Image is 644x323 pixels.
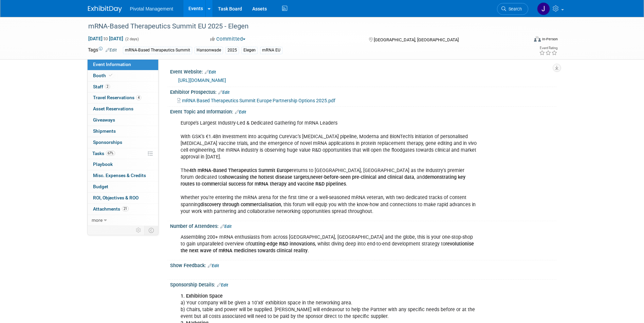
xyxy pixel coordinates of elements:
[250,241,315,247] b: cutting-edge R&D innovations
[88,46,117,54] td: Tags
[123,47,192,54] div: mRNA-Based Therapeutics Summit
[88,159,158,170] a: Playbook
[88,92,158,103] a: Travel Reservations4
[260,47,282,54] div: mRNA EU
[205,70,216,74] a: Edit
[170,260,556,269] div: Show Feedback:
[109,73,112,77] i: Booth reservation complete
[176,116,482,218] div: Europe’s Largest Industry-Led & Dedicated Gathering for mRNA Leaders With GSK’s €1.4Bn investment...
[534,36,541,42] img: Format-Inperson.png
[88,137,158,148] a: Sponsorships
[93,73,114,78] span: Booth
[88,215,158,226] a: more
[93,195,139,200] span: ROI, Objectives & ROO
[88,59,158,70] a: Event Information
[208,263,219,268] a: Edit
[93,106,133,111] span: Asset Reservations
[105,84,110,89] span: 2
[177,98,335,103] a: mRNA Based Therapeutics Summit Europe Partnership Options 2025.pdf
[88,36,124,42] span: [DATE] [DATE]
[130,6,173,12] span: Pivotal Management
[88,193,158,203] a: ROI, Objectives & ROO
[92,151,115,156] span: Tasks
[488,35,558,45] div: Event Format
[542,37,558,42] div: In-Person
[235,110,246,114] a: Edit
[93,128,116,134] span: Shipments
[170,280,556,288] div: Sponsorship Details:
[92,217,103,223] span: more
[181,293,223,299] b: 1. Exhibition Space
[88,170,158,181] a: Misc. Expenses & Credits
[122,206,129,211] span: 21
[88,181,158,192] a: Budget
[217,283,228,287] a: Edit
[88,6,122,13] img: ExhibitDay
[176,231,482,258] div: Assembling 200+ mRNA enthusiasts from across [GEOGRAPHIC_DATA], [GEOGRAPHIC_DATA] and the globe, ...
[93,173,146,178] span: Misc. Expenses & Credits
[170,107,556,115] div: Event Topic and Information:
[88,204,158,215] a: Attachments21
[189,168,292,173] b: 4th mRNA-Based Therapeutics Summit Europe
[537,2,550,15] img: Jessica Gatton
[220,224,232,229] a: Edit
[106,48,117,52] a: Edit
[86,20,518,33] div: mRNA-Based Therapeutics Summit EU 2025 - Elegen
[374,37,459,42] span: [GEOGRAPHIC_DATA], [GEOGRAPHIC_DATA]
[225,47,239,54] div: 2025
[195,47,223,54] div: Hansonwade
[170,221,556,230] div: Number of Attendees:
[88,70,158,81] a: Booth
[170,87,556,96] div: Exhibitor Prospectus:
[200,202,281,208] b: discovery through commercialisation
[93,117,115,123] span: Giveaways
[93,139,122,145] span: Sponsorships
[218,90,229,95] a: Edit
[178,78,226,83] a: [URL][DOMAIN_NAME]
[310,174,414,180] b: never-before-seen pre-clinical and clinical data
[88,148,158,159] a: Tasks67%
[88,115,158,126] a: Giveaways
[93,161,113,167] span: Playbook
[88,104,158,114] a: Asset Reservations
[506,6,522,12] span: Search
[144,226,158,235] td: Toggle Event Tabs
[208,36,248,43] button: Committed
[93,62,131,67] span: Event Information
[93,84,110,89] span: Staff
[88,126,158,137] a: Shipments
[93,206,129,212] span: Attachments
[223,174,309,180] b: showcasing the hottest disease targets
[125,37,139,41] span: (2 days)
[182,98,335,103] span: mRNA Based Therapeutics Summit Europe Partnership Options 2025.pdf
[93,95,141,100] span: Travel Reservations
[88,82,158,92] a: Staff2
[93,184,108,189] span: Budget
[106,151,115,156] span: 67%
[497,3,528,15] a: Search
[133,226,145,235] td: Personalize Event Tab Strip
[539,46,557,50] div: Event Rating
[136,95,141,100] span: 4
[103,36,109,41] span: to
[170,67,556,76] div: Event Website:
[241,47,258,54] div: Elegen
